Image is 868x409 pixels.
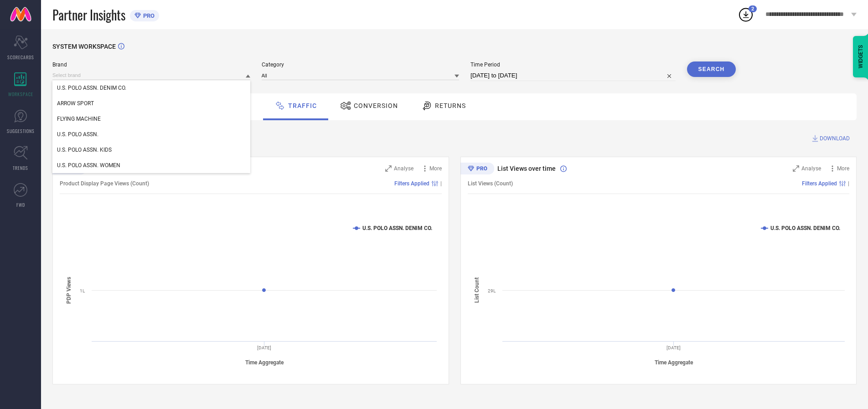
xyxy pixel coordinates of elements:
[245,359,284,366] tspan: Time Aggregate
[460,163,494,176] div: Premium
[470,70,676,81] input: Select time period
[770,225,840,231] text: U.S. POLO ASSN. DENIM CO.
[687,61,736,77] button: Search
[666,345,681,350] text: [DATE]
[497,165,556,172] span: List Views over time
[57,116,101,122] span: FLYING MACHINE
[440,180,442,187] span: |
[488,288,496,293] text: 29L
[435,102,466,109] span: Returns
[7,54,34,61] span: SCORECARDS
[362,225,432,231] text: U.S. POLO ASSN. DENIM CO.
[288,102,317,109] span: Traffic
[16,201,25,208] span: FWD
[141,12,155,19] span: PRO
[57,100,94,107] span: ARROW SPORT
[60,180,149,187] span: Product Display Page Views (Count)
[429,165,442,172] span: More
[13,164,28,171] span: TRENDS
[66,276,72,303] tspan: PDP Views
[52,158,250,173] div: U.S. POLO ASSN. WOMEN
[80,288,85,293] text: 1L
[354,102,398,109] span: Conversion
[57,85,126,91] span: U.S. POLO ASSN. DENIM CO.
[802,180,837,187] span: Filters Applied
[470,61,676,68] span: Time Period
[820,134,850,143] span: DOWNLOAD
[793,165,799,172] svg: Zoom
[52,80,250,96] div: U.S. POLO ASSN. DENIM CO.
[385,165,392,172] svg: Zoom
[52,142,250,158] div: U.S. POLO ASSN. KIDS
[7,128,35,134] span: SUGGESTIONS
[751,6,754,12] span: 2
[394,180,429,187] span: Filters Applied
[257,345,271,350] text: [DATE]
[394,165,413,172] span: Analyse
[57,162,120,169] span: U.S. POLO ASSN. WOMEN
[52,71,250,80] input: Select brand
[52,111,250,127] div: FLYING MACHINE
[474,277,480,303] tspan: List Count
[52,5,125,24] span: Partner Insights
[262,61,460,68] span: Category
[738,6,754,23] div: Open download list
[654,359,693,366] tspan: Time Aggregate
[52,96,250,111] div: ARROW SPORT
[52,127,250,142] div: U.S. POLO ASSN.
[52,43,116,50] span: SYSTEM WORKSPACE
[57,147,112,153] span: U.S. POLO ASSN. KIDS
[57,131,98,138] span: U.S. POLO ASSN.
[8,91,33,97] span: WORKSPACE
[52,61,250,68] span: Brand
[801,165,821,172] span: Analyse
[848,180,849,187] span: |
[837,165,849,172] span: More
[468,180,513,187] span: List Views (Count)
